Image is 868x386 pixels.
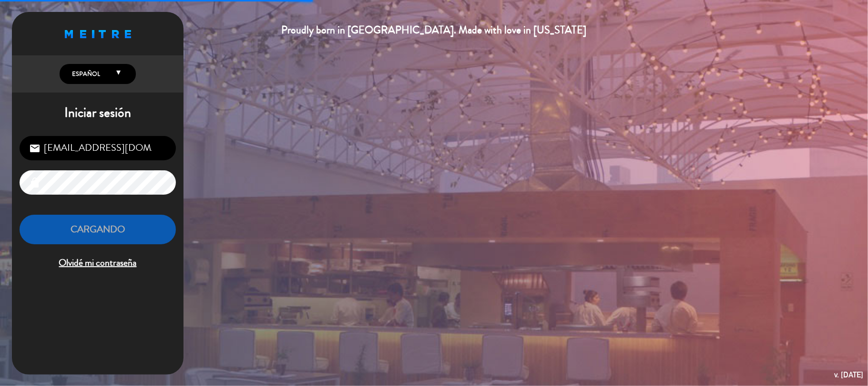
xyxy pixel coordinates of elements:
span: Olvidé mi contraseña [20,255,176,271]
span: Español [70,69,100,79]
h1: Iniciar sesión [12,105,184,121]
button: Cargando [20,215,176,245]
i: email [29,143,41,154]
div: v. [DATE] [834,368,863,381]
input: Correo Electrónico [20,136,176,160]
i: lock [29,177,41,188]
